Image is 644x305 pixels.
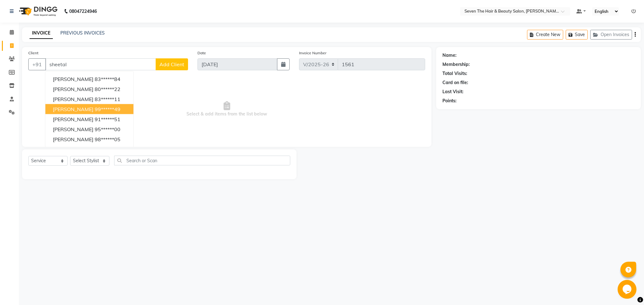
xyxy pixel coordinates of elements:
span: [PERSON_NAME] [53,126,93,132]
button: Open Invoices [590,30,632,40]
iframe: chat widget [618,280,638,299]
b: 08047224946 [69,3,97,20]
label: Date [197,50,206,56]
button: Create New [527,30,563,40]
button: Add Client [156,58,188,70]
div: Membership: [442,61,470,68]
label: Client [28,50,38,56]
input: Search or Scan [114,156,290,165]
div: Total Visits: [442,70,467,77]
span: [PERSON_NAME] [53,86,93,92]
span: [PERSON_NAME] [53,76,93,82]
span: [PERSON_NAME] [53,136,93,142]
span: [PERSON_NAME] [53,106,93,112]
div: Last Visit: [442,88,464,95]
label: Invoice Number [299,50,326,56]
a: INVOICE [30,28,53,39]
span: [PERSON_NAME] [53,96,93,102]
div: Card on file: [442,79,468,86]
span: Add Client [159,61,184,67]
a: PREVIOUS INVOICES [60,30,105,36]
span: Select & add items from the list below [28,78,425,141]
button: Save [566,30,588,40]
div: Points: [442,98,457,104]
span: [PERSON_NAME] [53,116,93,122]
span: [PERSON_NAME] [53,146,93,152]
input: Search by Name/Mobile/Email/Code [45,58,156,70]
img: logo [16,3,59,20]
div: Name: [442,52,457,59]
button: +91 [28,58,46,70]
